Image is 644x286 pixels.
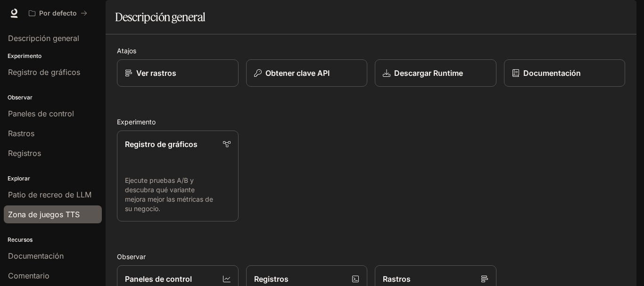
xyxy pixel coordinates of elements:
[125,274,192,284] font: Paneles de control
[265,68,330,78] font: Obtener clave API
[117,59,239,87] a: Ver rastros
[394,68,463,78] font: Descargar Runtime
[136,68,176,78] font: Ver rastros
[25,4,91,23] button: Todos los espacios de trabajo
[523,68,581,78] font: Documentación
[254,274,289,284] font: Registros
[117,47,136,55] font: Atajos
[375,59,496,87] a: Descargar Runtime
[117,131,239,221] a: Registro de gráficosEjecute pruebas A/B y descubra qué variante mejora mejor las métricas de su n...
[246,59,368,87] button: Obtener clave API
[117,253,146,261] font: Observar
[383,274,411,284] font: Rastros
[125,139,198,149] font: Registro de gráficos
[504,59,626,87] a: Documentación
[117,118,156,126] font: Experimento
[115,10,206,24] font: Descripción general
[39,9,77,17] font: Por defecto
[125,176,213,212] font: Ejecute pruebas A/B y descubra qué variante mejora mejor las métricas de su negocio.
